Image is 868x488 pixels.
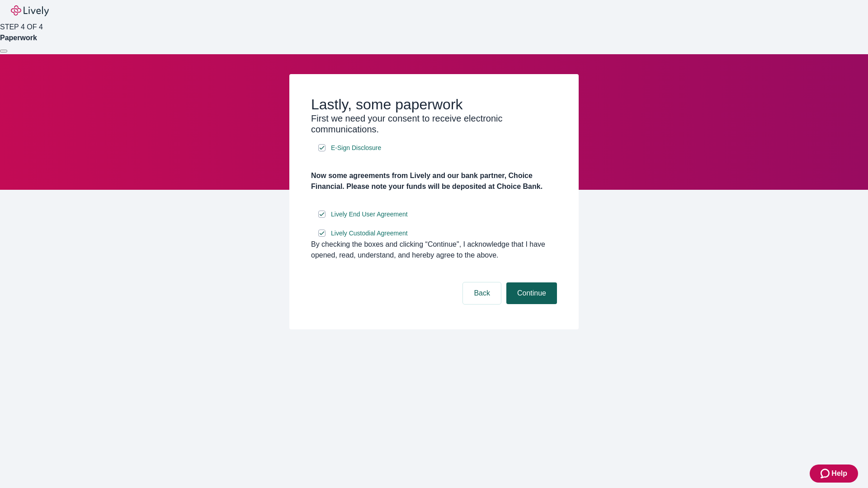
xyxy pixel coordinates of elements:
svg: Zendesk support icon [821,468,831,479]
button: Back [463,282,501,304]
a: e-sign disclosure document [329,209,410,220]
button: Continue [506,282,557,304]
a: e-sign disclosure document [329,228,410,239]
span: Lively Custodial Agreement [331,229,408,238]
h2: Lastly, some paperwork [311,96,557,113]
div: By checking the boxes and clicking “Continue", I acknowledge that I have opened, read, understand... [311,239,557,261]
h3: First we need your consent to receive electronic communications. [311,113,557,135]
button: Zendesk support iconHelp [810,465,858,483]
a: e-sign disclosure document [329,142,383,154]
span: Help [831,468,847,479]
h4: Now some agreements from Lively and our bank partner, Choice Financial. Please note your funds wi... [311,170,557,192]
span: E-Sign Disclosure [331,143,381,153]
span: Lively End User Agreement [331,210,408,219]
img: Lively [11,5,49,16]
